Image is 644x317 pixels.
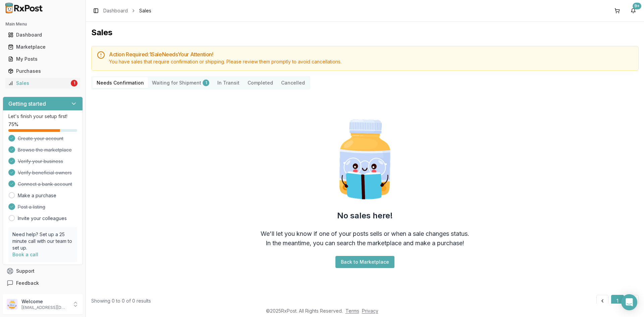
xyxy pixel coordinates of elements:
[12,252,38,257] a: Book a call
[277,77,309,88] button: Cancelled
[71,80,77,87] div: 1
[18,192,56,199] a: Make a purchase
[18,169,72,176] span: Verify beneficial owners
[18,135,63,142] span: Create your account
[203,80,209,86] div: 1
[345,308,359,314] a: Terms
[8,44,77,50] div: Marketplace
[18,147,72,153] span: Browse the marketplace
[3,30,83,40] button: Dashboard
[139,7,151,14] span: Sales
[5,77,80,89] a: Sales1
[8,68,77,74] div: Purchases
[93,77,148,88] button: Needs Confirmation
[103,7,151,14] nav: breadcrumb
[5,29,80,41] a: Dashboard
[8,32,77,38] div: Dashboard
[8,100,46,108] h3: Getting started
[148,77,213,88] button: Waiting for Shipment
[18,181,72,188] span: Connect a bank account
[322,116,408,202] img: Smart Pill Bottle
[5,41,80,53] a: Marketplace
[266,239,464,248] div: In the meantime, you can search the marketplace and make a purchase!
[103,7,128,14] a: Dashboard
[18,204,45,210] span: Post a listing
[337,210,393,221] h2: No sales here!
[3,265,83,277] button: Support
[261,229,469,239] div: We'll let you know if one of your posts sells or when a sale changes status.
[3,78,83,89] button: Sales1
[109,52,633,57] h5: Action Required: 1 Sale Need s Your Attention!
[621,294,637,310] div: Open Intercom Messenger
[5,65,80,77] a: Purchases
[3,42,83,52] button: Marketplace
[335,256,394,268] button: Back to Marketplace
[21,298,68,305] p: Welcome
[244,77,277,88] button: Completed
[7,299,17,310] img: User avatar
[109,58,633,65] div: You have sales that require confirmation or shipping. Please review them promptly to avoid cancel...
[5,21,80,27] h2: Main Menu
[3,3,46,13] img: RxPost Logo
[18,215,67,222] a: Invite your colleagues
[633,3,641,9] div: 9+
[16,280,39,286] span: Feedback
[611,295,624,307] button: 1
[628,5,639,16] button: 9+
[18,158,63,165] span: Verify your business
[213,77,244,88] button: In Transit
[3,54,83,64] button: My Posts
[12,231,73,251] p: Need help? Set up a 25 minute call with our team to set up.
[3,277,83,289] button: Feedback
[5,53,80,65] a: My Posts
[3,66,83,76] button: Purchases
[21,305,68,310] p: [EMAIL_ADDRESS][DOMAIN_NAME]
[362,308,378,314] a: Privacy
[8,113,77,120] p: Let's finish your setup first!
[8,80,69,87] div: Sales
[91,27,639,38] h1: Sales
[8,56,77,62] div: My Posts
[91,298,151,304] div: Showing 0 to 0 of 0 results
[8,121,18,128] span: 75 %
